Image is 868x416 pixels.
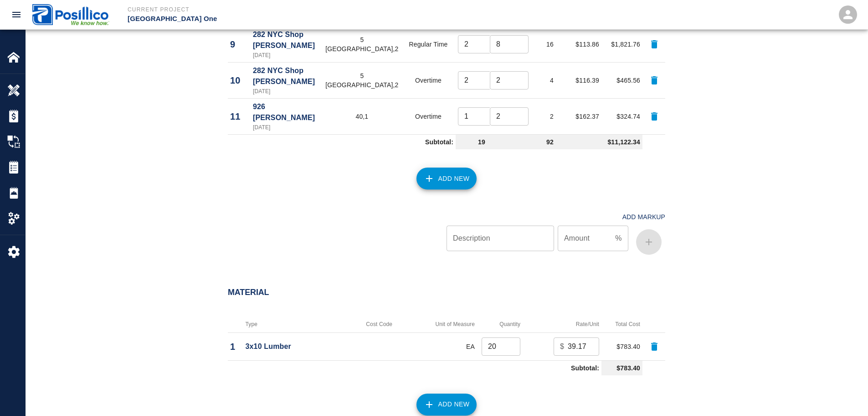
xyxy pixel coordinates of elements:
p: Current Project [128,5,483,14]
button: open drawer [5,4,27,26]
img: Posillico Inc Sub [32,4,109,25]
td: 19 [456,134,488,149]
td: 4 [524,62,556,98]
td: 2 [524,98,556,134]
th: Quantity [477,316,523,333]
td: 16 [524,26,556,62]
td: $465.56 [601,62,642,98]
p: [DATE] [253,87,321,95]
td: 40,1 [323,98,401,134]
h2: Material [228,288,665,298]
p: 282 NYC Shop [PERSON_NAME] [253,65,321,87]
td: Subtotal: [228,360,601,375]
th: Total Cost [601,316,642,333]
p: 282 NYC Shop [PERSON_NAME] [253,29,321,51]
td: $11,122.34 [556,134,642,149]
p: [GEOGRAPHIC_DATA] One [128,14,483,24]
td: Regular Time [401,26,456,62]
p: $ [560,341,564,352]
p: 11 [230,110,248,123]
td: 5 [GEOGRAPHIC_DATA],2 [323,62,401,98]
td: EA [408,332,477,360]
button: Add New [416,168,477,190]
button: Add New [416,394,477,416]
th: Rate/Unit [523,316,601,333]
p: [DATE] [253,123,321,132]
td: Subtotal: [228,134,456,149]
td: $324.74 [601,98,642,134]
p: % [615,233,621,244]
td: $113.86 [556,26,601,62]
td: 5 [GEOGRAPHIC_DATA],2 [323,26,401,62]
th: Cost Code [350,316,408,333]
td: Overtime [401,62,456,98]
p: 926 [PERSON_NAME] [253,101,321,123]
h4: Add Markup [622,213,665,221]
td: $116.39 [556,62,601,98]
p: 10 [230,74,248,87]
p: 1 [230,340,241,353]
p: [DATE] [253,51,321,59]
th: Type [243,316,351,333]
p: 9 [230,37,248,51]
td: $783.40 [601,332,642,360]
td: $1,821.76 [601,26,642,62]
td: 92 [488,134,556,149]
td: Overtime [401,98,456,134]
th: Unit of Measure [408,316,477,333]
iframe: Chat Widget [822,372,868,416]
td: $162.37 [556,98,601,134]
p: 3x10 Lumber [246,341,349,352]
td: $783.40 [601,360,642,375]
